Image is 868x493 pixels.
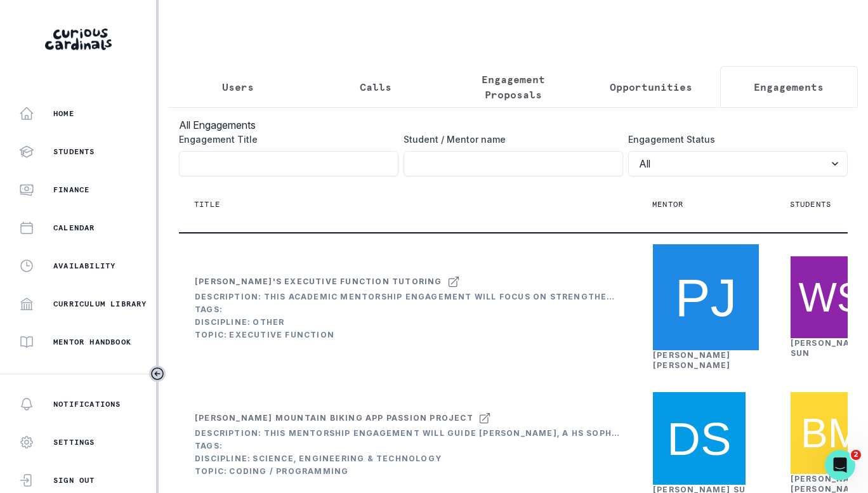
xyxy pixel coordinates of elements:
[610,79,692,95] p: Opportunities
[53,399,121,409] p: Notifications
[195,428,621,438] div: Description: This mentorship engagement will guide [PERSON_NAME], a HS sophomore with an interest...
[754,79,824,95] p: Engagements
[851,450,861,460] span: 2
[179,117,848,133] h3: All Engagements
[455,72,571,102] p: Engagement Proposals
[53,108,74,119] p: Home
[195,330,621,340] div: Topic: Executive Function
[53,475,95,485] p: Sign Out
[195,466,621,477] div: Topic: Coding / Programming
[53,299,147,309] p: Curriculum Library
[790,199,832,209] p: Students
[195,292,621,302] div: Description: This Academic Mentorship engagement will focus on strengthening [PERSON_NAME]'s exec...
[195,277,442,287] div: [PERSON_NAME]'s Executive Function tutoring
[195,317,621,327] div: Discipline: Other
[195,454,621,464] div: Discipline: Science, Engineering & Technology
[194,199,220,209] p: Title
[195,305,621,315] div: Tags:
[404,133,615,146] label: Student / Mentor name
[195,441,621,451] div: Tags:
[53,223,95,233] p: Calendar
[653,350,731,370] a: [PERSON_NAME] [PERSON_NAME]
[53,147,95,157] p: Students
[825,450,855,480] iframe: Intercom live chat
[53,185,89,195] p: Finance
[222,79,254,95] p: Users
[652,199,683,209] p: Mentor
[53,437,95,447] p: Settings
[628,133,840,146] label: Engagement Status
[45,29,112,50] img: Curious Cardinals Logo
[179,133,391,146] label: Engagement Title
[149,365,166,382] button: Toggle sidebar
[53,261,115,271] p: Availability
[195,413,473,423] div: [PERSON_NAME] Mountain Biking App Passion Project
[53,337,131,347] p: Mentor Handbook
[360,79,391,95] p: Calls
